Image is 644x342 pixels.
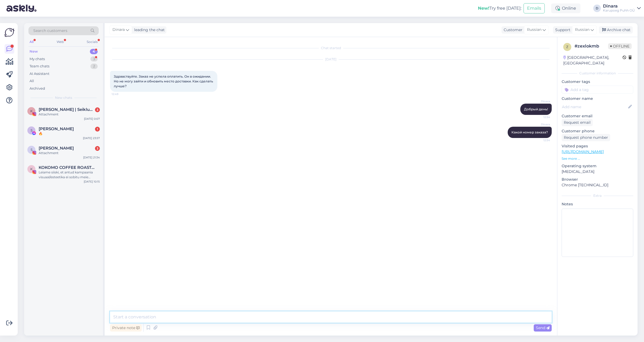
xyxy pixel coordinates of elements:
span: New chats [55,95,72,100]
div: All [30,78,34,84]
span: z [566,45,568,49]
div: 3 [95,146,100,151]
p: See more ... [562,156,633,161]
div: Online [551,3,580,13]
div: 4 [90,49,98,54]
p: Customer name [562,96,633,101]
p: Notes [562,201,633,207]
div: Chat started [110,46,552,50]
p: Customer email [562,113,633,119]
div: Request phone number [562,134,610,141]
span: Добрый день! [524,107,548,111]
div: New [30,49,38,54]
div: Dinara [603,4,635,8]
div: Socials [86,38,99,45]
span: S [31,148,32,152]
p: [MEDICAL_DATA] [562,169,633,174]
p: Browser [562,177,633,182]
div: [DATE] 21:34 [83,155,100,159]
span: Dinara [530,122,550,126]
div: 1 [95,127,100,132]
a: [URL][DOMAIN_NAME] [562,149,604,154]
span: Sigrid [39,146,74,151]
div: Attachment [39,112,100,117]
div: Archived [30,86,45,91]
div: [DATE] 0:07 [84,117,100,121]
div: Archive chat [599,26,633,34]
span: Какой номер заказа? [511,130,548,134]
span: S [31,128,32,132]
div: Web [56,38,65,45]
div: Try free [DATE]: [478,5,521,12]
span: K [30,167,33,171]
div: Support [553,27,570,33]
input: Add a tag [562,86,633,94]
span: Search customers [33,28,67,34]
div: Customer information [562,71,633,76]
div: [DATE] [110,57,552,62]
p: Chrome [TECHNICAL_ID] [562,182,633,188]
div: Attachment [39,151,100,155]
div: D [593,5,601,12]
p: Customer phone [562,128,633,134]
p: Operating system [562,163,633,169]
div: Leiame siiski, et antud kampaania visuaal/esteetika ei sobitu meie brändiga. Ehk leiate koostööks... [39,170,100,180]
span: Здравствуйте. Заказ не успела оплатить. Он в ожидании. Но не могу зайти и обновить место доставки... [114,74,214,88]
div: All [28,38,35,45]
span: 12:49 [112,92,132,96]
input: Add name [562,104,627,110]
span: K [30,109,33,113]
span: Dinara [112,27,125,33]
span: Russian [527,27,541,33]
div: # zexlokmb [575,43,608,49]
div: My chats [30,56,45,62]
button: Emails [524,3,545,13]
p: Customer tags [562,79,633,85]
a: DinaraKarupoeg Puhh OÜ [603,4,641,13]
span: 12:54 [530,115,550,119]
div: Customer [502,27,522,33]
div: 2 [90,64,98,69]
div: leading the chat [132,27,165,33]
div: 🔥 [39,131,100,136]
div: [DATE] 23:57 [83,136,100,140]
span: 12:54 [530,138,550,142]
span: Russian [575,27,590,33]
div: AI Assistant [30,71,49,77]
div: Extra [562,193,633,198]
span: Kristin Indov | Seiklused koos lastega [39,107,94,112]
span: Offline [608,43,632,49]
span: Dinara [530,99,550,103]
span: KOKOMO COFFEE ROASTERS [39,165,94,170]
div: [GEOGRAPHIC_DATA], [GEOGRAPHIC_DATA] [563,55,623,66]
div: Karupoeg Puhh OÜ [603,8,635,13]
div: [DATE] 10:15 [84,180,100,184]
div: Private note [110,324,142,332]
p: Visited pages [562,143,633,149]
div: 3 [90,56,98,62]
div: 3 [95,107,100,112]
span: Send [536,325,550,330]
div: Request email [562,119,593,126]
div: Team chats [30,64,49,69]
b: New! [478,6,489,11]
img: Askly Logo [4,27,14,38]
span: Stella Jaska [39,126,74,131]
